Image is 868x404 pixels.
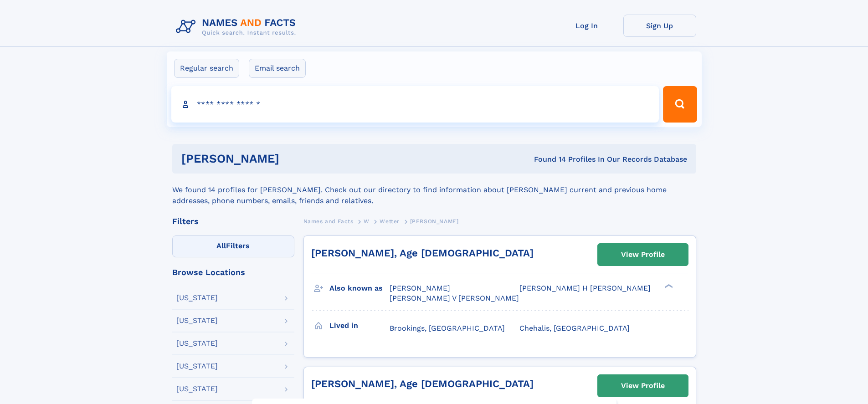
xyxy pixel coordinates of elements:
span: Chehalis, [GEOGRAPHIC_DATA] [519,324,630,332]
div: ❯ [663,283,673,289]
span: All [216,241,226,250]
div: Found 14 Profiles In Our Records Database [406,154,687,164]
div: Filters [172,217,294,225]
a: Log In [550,15,623,37]
div: [US_STATE] [176,363,218,370]
h1: [PERSON_NAME] [181,153,407,164]
span: [PERSON_NAME] H [PERSON_NAME] [519,284,651,292]
img: Logo Names and Facts [172,15,303,39]
label: Email search [249,59,306,78]
div: [US_STATE] [176,317,218,324]
a: Sign Up [623,15,696,37]
div: [US_STATE] [176,294,218,302]
div: Browse Locations [172,268,294,276]
div: View Profile [621,375,665,396]
label: Filters [172,235,294,257]
span: [PERSON_NAME] [390,284,450,292]
a: View Profile [598,244,688,266]
label: Regular search [174,59,239,78]
span: Wetter [380,218,400,225]
div: [US_STATE] [176,340,218,347]
h3: Lived in [329,318,390,333]
a: [PERSON_NAME], Age [DEMOGRAPHIC_DATA] [311,247,534,259]
div: We found 14 profiles for [PERSON_NAME]. Check out our directory to find information about [PERSON... [172,174,696,206]
span: [PERSON_NAME] [410,218,459,225]
a: Wetter [380,215,400,227]
button: Search Button [663,86,697,123]
span: W [364,218,370,225]
span: Brookings, [GEOGRAPHIC_DATA] [390,324,505,332]
div: View Profile [621,244,665,265]
a: [PERSON_NAME], Age [DEMOGRAPHIC_DATA] [311,378,534,389]
a: Names and Facts [303,215,354,227]
a: View Profile [598,375,688,397]
a: W [364,215,370,227]
input: search input [171,86,659,123]
span: [PERSON_NAME] V [PERSON_NAME] [390,294,519,302]
h3: Also known as [329,281,390,296]
div: [US_STATE] [176,385,218,393]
